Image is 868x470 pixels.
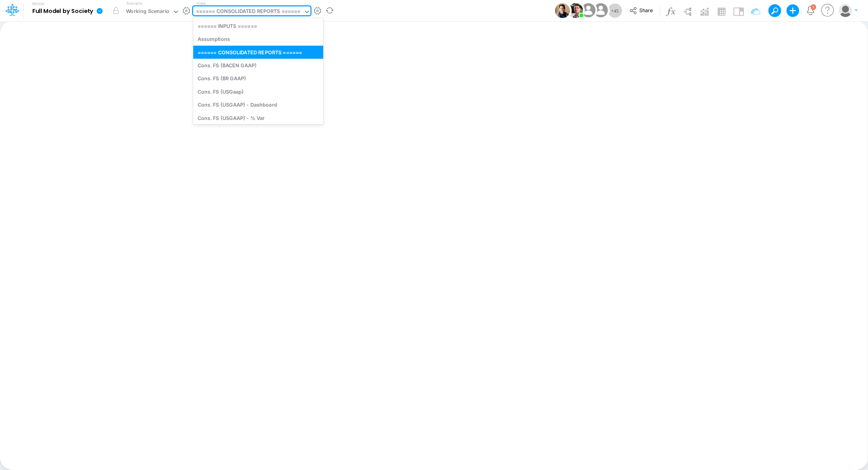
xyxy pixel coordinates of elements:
img: User Image Icon [592,2,609,19]
div: Assumptions [193,33,323,46]
img: User Image Icon [568,3,583,18]
div: ====== CONSOLIDATED REPORTS ====== [193,46,323,59]
img: User Image Icon [555,3,570,18]
button: Share [626,5,658,17]
label: Scenario [126,0,143,6]
div: Cons. FS (BACEN GAAP) [193,59,323,72]
label: View [196,0,205,6]
div: Working Scenario [126,7,170,17]
div: Cons. FS (USGAAP) - Dashboard [193,98,323,111]
img: User Image Icon [579,2,597,19]
div: ====== CONSOLIDATED REPORTS ====== [196,7,301,17]
div: Cons. FS (BR GAAP) [193,72,323,85]
span: + 45 [611,8,619,13]
span: Share [639,7,653,13]
div: Cons. FS (USGaap) [193,85,323,98]
div: ====== INPUTS ====== [193,19,323,32]
label: Model [32,2,44,6]
div: Cons. FS (USGAAP) - % Var [193,111,323,124]
b: Full Model by Society [32,8,93,15]
a: Notifications [806,6,815,15]
div: 3 unread items [812,5,814,9]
